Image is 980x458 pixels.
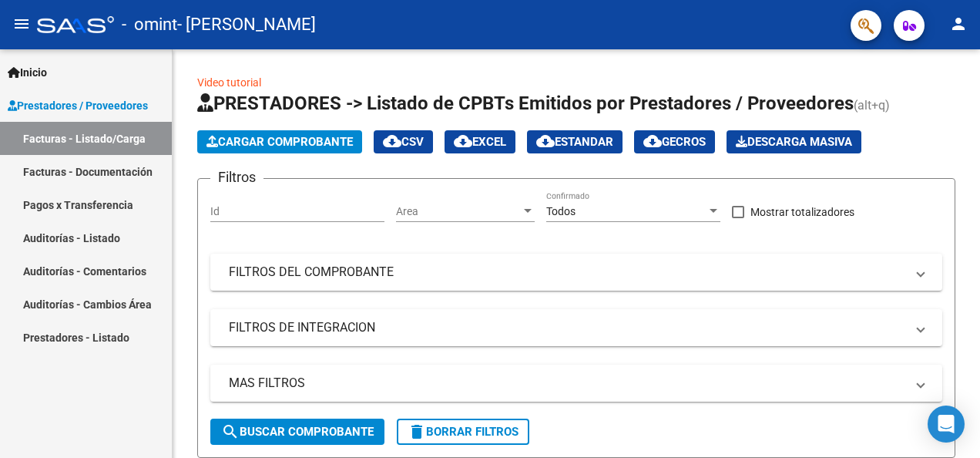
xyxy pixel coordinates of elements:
[396,205,521,218] span: Area
[445,130,515,153] button: EXCEL
[374,130,433,153] button: CSV
[229,375,905,392] mat-panel-title: MAS FILTROS
[197,93,854,114] span: PRESTADORES -> Listado de CPBTs Emitidos por Prestadores / Proveedores
[12,15,31,33] mat-icon: menu
[536,132,555,150] mat-icon: cloud_download
[229,264,905,281] mat-panel-title: FILTROS DEL COMPROBANTE
[221,423,240,441] mat-icon: search
[210,419,384,445] button: Buscar Comprobante
[383,135,424,149] span: CSV
[634,130,715,153] button: Gecros
[727,130,861,153] app-download-masive: Descarga masiva de comprobantes (adjuntos)
[527,130,623,153] button: Estandar
[206,135,353,149] span: Cargar Comprobante
[210,167,263,188] h3: Filtros
[750,203,854,221] span: Mostrar totalizadores
[197,76,261,89] a: Video tutorial
[727,130,861,153] button: Descarga Masiva
[454,132,472,150] mat-icon: cloud_download
[408,425,519,439] span: Borrar Filtros
[736,135,852,149] span: Descarga Masiva
[928,406,965,443] div: Open Intercom Messenger
[8,97,148,114] span: Prestadores / Proveedores
[546,205,576,217] span: Todos
[949,15,968,33] mat-icon: person
[536,135,613,149] span: Estandar
[221,425,374,439] span: Buscar Comprobante
[383,132,401,150] mat-icon: cloud_download
[643,132,662,150] mat-icon: cloud_download
[397,419,529,445] button: Borrar Filtros
[210,254,942,291] mat-expansion-panel-header: FILTROS DEL COMPROBANTE
[122,8,177,42] span: - omint
[229,319,905,336] mat-panel-title: FILTROS DE INTEGRACION
[210,309,942,346] mat-expansion-panel-header: FILTROS DE INTEGRACION
[210,365,942,402] mat-expansion-panel-header: MAS FILTROS
[643,135,706,149] span: Gecros
[8,64,47,81] span: Inicio
[854,98,890,113] span: (alt+q)
[197,130,362,153] button: Cargar Comprobante
[177,8,316,42] span: - [PERSON_NAME]
[408,423,426,441] mat-icon: delete
[454,135,506,149] span: EXCEL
